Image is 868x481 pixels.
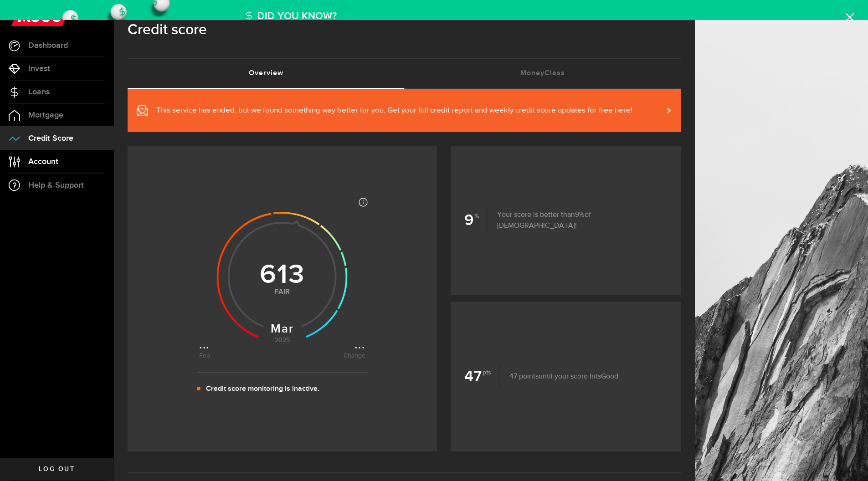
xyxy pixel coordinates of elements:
[128,89,681,132] a: This service has ended, but we found something way better for you. Get your full credit report an...
[39,466,75,472] span: Log out
[257,7,337,26] h2: Did You Know?
[464,364,500,389] b: 47
[206,384,319,394] p: Credit score monitoring is inactive.
[28,181,84,189] span: Help & Support
[575,211,585,219] span: 9
[405,59,682,88] a: MoneyClass
[500,371,618,382] p: until your score hits
[601,373,618,380] span: Good
[156,105,632,116] span: This service has ended, but we found something way better for you. Get your full credit report an...
[28,158,58,166] span: Account
[488,210,668,231] p: Your score is better than of [DEMOGRAPHIC_DATA]!
[28,111,63,119] span: Mortgage
[128,18,681,42] h1: Credit score
[7,4,35,31] button: Open LiveChat chat widget
[28,65,50,73] span: Invest
[28,134,73,143] span: Credit Score
[28,41,68,50] span: Dashboard
[464,208,488,233] b: 9
[128,59,405,88] a: Overview
[509,373,539,380] span: 47 points
[128,58,681,89] ul: Tabs Navigation
[28,88,50,96] span: Loans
